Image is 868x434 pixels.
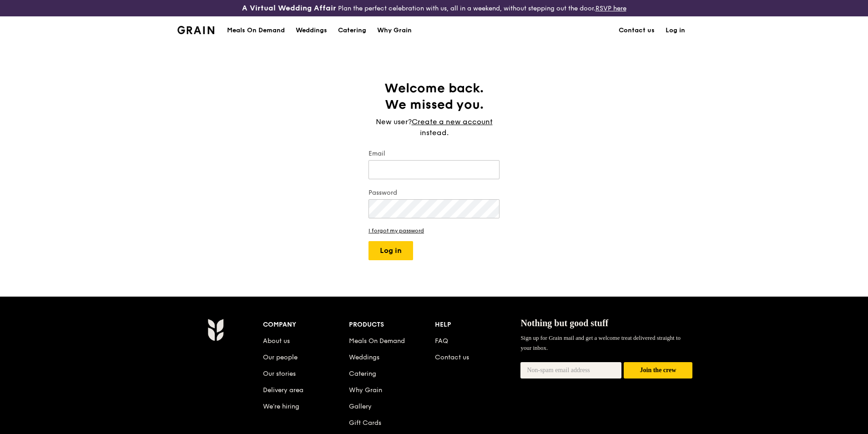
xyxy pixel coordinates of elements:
[290,17,333,44] a: Weddings
[520,362,621,378] input: Non-spam email address
[349,337,405,345] a: Meals On Demand
[263,337,290,345] a: About us
[349,318,435,331] div: Products
[263,318,349,331] div: Company
[368,80,500,113] h1: Welcome back. We missed you.
[207,318,223,341] img: Grain
[338,17,366,44] div: Catering
[368,188,500,197] label: Password
[368,149,500,158] label: Email
[263,403,299,410] a: We’re hiring
[349,370,376,378] a: Catering
[172,4,696,13] div: Plan the perfect celebration with us, all in a weekend, without stepping out the door.
[349,403,372,410] a: Gallery
[376,117,412,126] span: New user?
[372,17,417,44] a: Why Grain
[520,334,681,351] span: Sign up for Grain mail and get a welcome treat delivered straight to your inbox.
[435,353,469,361] a: Contact us
[349,386,382,394] a: Why Grain
[242,4,336,13] h3: A Virtual Wedding Affair
[368,227,500,234] a: I forgot my password
[435,318,521,331] div: Help
[263,353,298,361] a: Our people
[660,17,691,44] a: Log in
[368,241,413,260] button: Log in
[263,370,296,378] a: Our stories
[296,17,327,44] div: Weddings
[349,353,379,361] a: Weddings
[333,17,372,44] a: Catering
[624,362,692,379] button: Join the crew
[177,26,214,34] img: Grain
[177,16,214,43] a: GrainGrain
[520,318,608,328] span: Nothing but good stuff
[595,5,626,12] a: RSVP here
[420,128,449,137] span: instead.
[412,116,493,127] a: Create a new account
[613,17,660,44] a: Contact us
[377,17,412,44] div: Why Grain
[435,337,448,345] a: FAQ
[263,386,303,394] a: Delivery area
[349,419,381,427] a: Gift Cards
[227,17,285,44] div: Meals On Demand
